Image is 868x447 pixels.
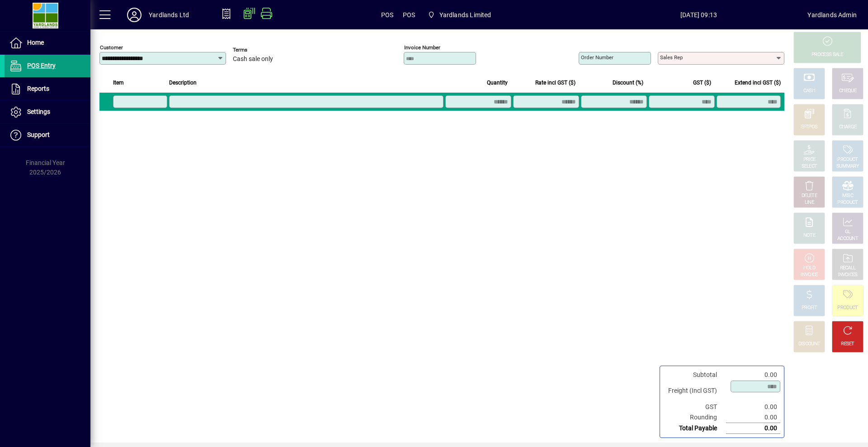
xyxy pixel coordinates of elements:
[735,78,781,88] span: Extend incl GST ($)
[535,78,576,88] span: Rate incl GST ($)
[803,156,816,163] div: PRICE
[113,78,124,88] span: Item
[726,412,780,423] td: 0.00
[404,44,440,51] mat-label: Invoice number
[807,8,857,22] div: Yardlands Admin
[5,78,90,100] a: Reports
[581,54,613,61] mat-label: Order number
[801,272,817,278] div: INVOICE
[120,7,149,23] button: Profile
[726,423,780,434] td: 0.00
[5,101,90,123] a: Settings
[664,402,726,412] td: GST
[233,56,273,63] span: Cash sale only
[590,8,808,22] span: [DATE] 09:13
[664,380,726,402] td: Freight (Incl GST)
[100,44,123,51] mat-label: Customer
[802,193,817,199] div: DELETE
[803,88,815,94] div: CASH
[802,305,817,311] div: PROFIT
[840,265,856,272] div: RECALL
[613,78,643,88] span: Discount (%)
[403,8,415,22] span: POS
[837,156,858,163] div: PRODUCT
[149,8,189,22] div: Yardlands Ltd
[664,370,726,380] td: Subtotal
[803,265,815,272] div: HOLD
[802,163,817,170] div: SELECT
[801,124,818,131] div: EFTPOS
[841,341,854,348] div: RESET
[837,235,858,242] div: ACCOUNT
[842,193,853,199] div: MISC
[233,47,287,53] span: Terms
[27,62,56,69] span: POS Entry
[27,131,50,138] span: Support
[836,163,859,170] div: SUMMARY
[805,199,814,206] div: LINE
[838,272,857,278] div: INVOICES
[5,124,90,146] a: Support
[845,229,851,235] div: GL
[837,199,858,206] div: PRODUCT
[837,305,858,311] div: PRODUCT
[664,412,726,423] td: Rounding
[424,7,495,23] span: Yardlands Limited
[803,232,815,239] div: NOTE
[169,78,197,88] span: Description
[664,423,726,434] td: Total Payable
[726,402,780,412] td: 0.00
[381,8,394,22] span: POS
[5,32,90,54] a: Home
[693,78,711,88] span: GST ($)
[811,52,843,58] div: PROCESS SALE
[27,85,49,92] span: Reports
[798,341,820,348] div: DISCOUNT
[839,88,856,94] div: CHEQUE
[487,78,508,88] span: Quantity
[839,124,857,131] div: CHARGE
[660,54,683,61] mat-label: Sales rep
[726,370,780,380] td: 0.00
[27,108,50,115] span: Settings
[27,39,44,46] span: Home
[439,8,491,22] span: Yardlands Limited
